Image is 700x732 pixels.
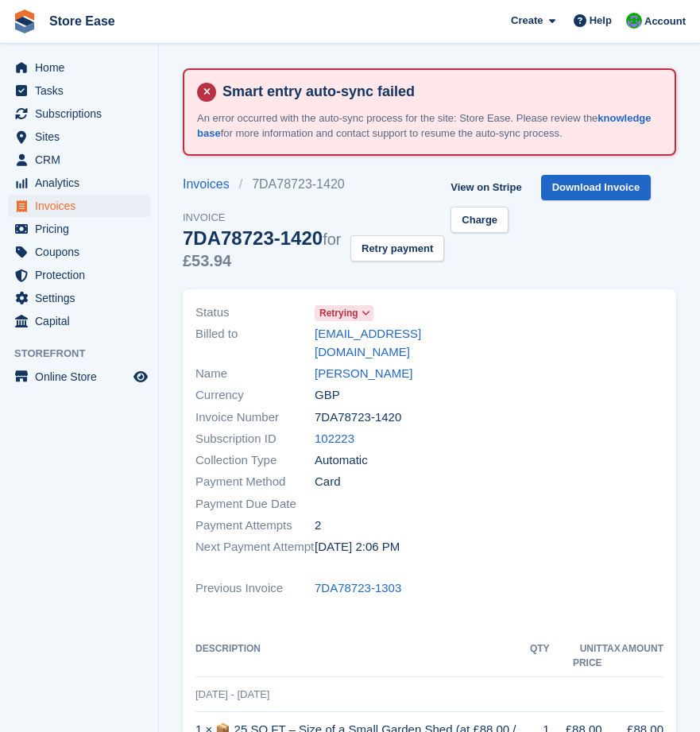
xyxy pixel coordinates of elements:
span: Automatic [315,451,368,470]
a: menu [8,287,150,309]
span: Invoices [35,195,130,217]
div: 7DA78723-1420 [183,227,344,270]
span: Collection Type [195,451,315,470]
a: Download Invoice [541,175,652,201]
span: Protection [35,264,130,286]
a: [EMAIL_ADDRESS][DOMAIN_NAME] [315,325,421,361]
a: menu [8,264,150,286]
a: menu [8,149,150,171]
a: menu [8,172,150,194]
a: menu [8,366,150,388]
span: Payment Method [195,473,315,491]
h4: Smart entry auto-sync failed [216,83,662,101]
span: Settings [35,287,130,309]
th: QTY [530,637,550,676]
span: for [323,230,341,248]
time: 2025-09-23 13:06:41 UTC [315,538,400,556]
span: Home [35,56,130,79]
a: View on Stripe [444,175,528,201]
a: menu [8,195,150,217]
a: 102223 [315,430,354,448]
a: menu [8,79,150,102]
span: Retrying [319,306,358,320]
span: 7DA78723-1420 [315,409,401,427]
span: £53.94 [183,252,231,269]
a: Invoices [183,175,239,194]
span: Pricing [35,218,130,240]
img: Neal Smitheringale [626,13,642,29]
th: Unit Price [550,637,602,676]
span: Storefront [14,346,158,362]
span: Invoice [183,210,444,226]
img: stora-icon-8386f47178a22dfd0bd8f6a31ec36ba5ce8667c1dd55bd0f319d3a0aa187defe.svg [13,10,37,33]
span: Name [195,365,315,383]
span: Payment Due Date [195,495,315,513]
th: Tax [602,637,621,676]
span: Next Payment Attempt [195,538,315,556]
span: Subscriptions [35,103,130,125]
a: menu [8,56,150,79]
span: Sites [35,126,130,148]
span: Previous Invoice [195,579,315,598]
a: menu [8,218,150,240]
span: Analytics [35,172,130,194]
span: [DATE] - [DATE] [195,688,269,700]
span: Invoice Number [195,409,315,427]
span: Tasks [35,79,130,102]
nav: breadcrumbs [183,175,444,194]
span: Account [644,14,686,29]
a: menu [8,310,150,332]
span: CRM [35,149,130,171]
span: Online Store [35,366,130,388]
a: menu [8,241,150,263]
span: Billed to [195,325,315,361]
button: Retry payment [350,235,444,261]
a: Charge [451,207,509,233]
th: Description [195,637,530,676]
span: Card [315,473,341,491]
span: Status [195,304,315,322]
span: 2 [315,517,321,535]
span: Capital [35,310,130,332]
a: 7DA78723-1303 [315,579,401,598]
a: menu [8,103,150,125]
th: Amount [621,637,663,676]
span: Help [590,13,612,29]
a: Retrying [315,304,373,322]
span: Payment Attempts [195,517,315,535]
span: GBP [315,386,340,405]
p: An error occurred with the auto-sync process for the site: Store Ease. Please review the for more... [197,110,662,141]
a: menu [8,126,150,148]
span: Currency [195,386,315,405]
a: Store Ease [43,8,122,34]
span: Create [511,13,543,29]
span: Coupons [35,241,130,263]
a: [PERSON_NAME] [315,365,412,383]
a: Preview store [131,367,150,386]
span: Subscription ID [195,430,315,448]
